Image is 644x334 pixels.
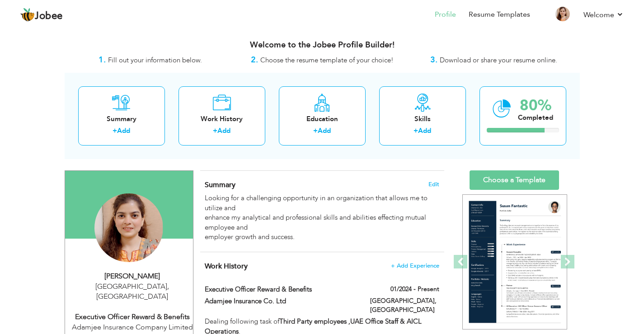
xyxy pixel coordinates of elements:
span: , [167,282,169,292]
a: Resume Templates [469,9,530,20]
div: Education [286,114,358,124]
span: Download or share your resume online. [440,56,557,65]
label: + [414,126,418,136]
span: Edit [428,181,439,188]
a: Add [418,126,431,135]
img: Nazish Masood [94,193,163,262]
div: Completed [518,113,553,122]
img: Profile Img [555,7,570,21]
a: Jobee [20,8,63,22]
a: Add [318,126,331,135]
img: jobee.io [20,8,35,22]
span: Fill out your information below. [108,56,202,65]
label: Adamjee Insurance Co. Ltd [205,296,357,306]
strong: 2. [251,54,258,66]
h4: This helps to show the companies you have worked for. [205,262,439,271]
strong: 1. [99,54,106,66]
span: + Add Experience [391,263,439,269]
a: Add [117,126,130,135]
div: Adamjee Insurance Company Limited [72,322,193,333]
div: Work History [186,114,258,124]
div: Executive Officer Reward & Benefits [72,312,193,322]
span: Jobee [35,11,63,21]
span: Choose the resume template of your choice! [260,56,394,65]
a: Choose a Template [470,170,559,190]
label: [GEOGRAPHIC_DATA], [GEOGRAPHIC_DATA] [370,296,439,315]
span: Work History [205,261,248,271]
a: Add [217,126,230,135]
div: Skills [386,114,459,124]
div: Summary [85,114,158,124]
a: Profile [435,9,456,20]
label: + [113,126,117,136]
label: 01/2024 - Present [390,285,439,294]
div: 80% [518,98,553,113]
h4: Adding a summary is a quick and easy way to highlight your experience and interests. [205,180,439,189]
strong: 3. [430,54,437,66]
label: + [313,126,318,136]
div: [PERSON_NAME] [72,271,193,282]
span: Summary [205,180,235,190]
a: Welcome [583,9,624,20]
label: + [213,126,217,136]
h3: Welcome to the Jobee Profile Builder! [65,41,580,50]
div: [GEOGRAPHIC_DATA] [GEOGRAPHIC_DATA] [72,282,193,302]
label: Executive Officer Reward & Benefits [205,285,357,294]
div: Looking for a challenging opportunity in an organization that allows me to utilize and enhance my... [205,193,439,242]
